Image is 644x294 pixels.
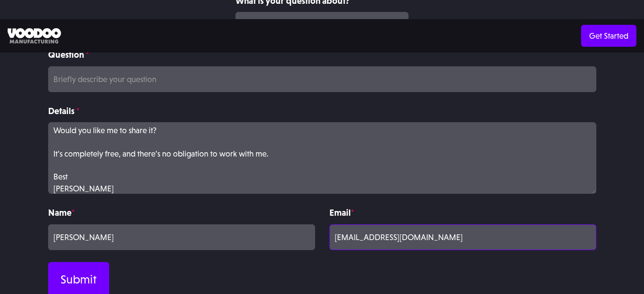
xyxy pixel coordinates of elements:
[48,49,84,60] strong: Question
[8,28,61,44] img: Voodoo Manufacturing logo
[48,206,315,220] label: Name
[48,105,74,116] strong: Details
[48,66,596,92] input: Briefly describe your question
[329,206,596,220] label: Email
[581,25,636,47] a: Get Started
